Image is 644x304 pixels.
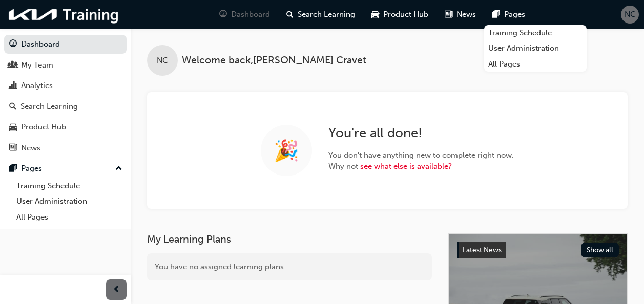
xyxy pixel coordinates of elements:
[4,118,127,137] a: Product Hub
[157,55,168,67] span: NC
[484,4,533,25] a: pages-iconPages
[445,8,452,21] span: news-icon
[437,4,484,25] a: news-iconNews
[12,193,127,209] a: User Administration
[9,144,17,153] span: news-icon
[360,162,452,171] a: see what else is available?
[457,242,619,258] a: Latest NewsShow all
[625,9,636,20] span: NC
[298,9,355,20] span: Search Learning
[278,4,363,25] a: search-iconSearch Learning
[621,6,639,24] button: NC
[4,56,127,75] a: My Team
[9,164,17,173] span: pages-icon
[4,159,127,178] button: Pages
[328,125,514,141] h2: You're all done!
[21,163,42,175] div: Pages
[9,61,17,70] span: people-icon
[12,209,127,225] a: All Pages
[9,123,17,132] span: car-icon
[9,40,17,49] span: guage-icon
[456,9,476,20] span: News
[231,9,270,20] span: Dashboard
[182,55,366,67] span: Welcome back , [PERSON_NAME] Cravet
[492,8,500,21] span: pages-icon
[5,4,123,25] img: kia-training
[21,80,53,92] div: Analytics
[4,97,127,116] a: Search Learning
[115,162,122,176] span: up-icon
[4,35,127,54] a: Dashboard
[274,145,299,157] span: 🎉
[4,76,127,95] a: Analytics
[21,59,53,71] div: My Team
[4,139,127,158] a: News
[21,142,40,154] div: News
[484,40,587,56] a: User Administration
[484,56,587,72] a: All Pages
[484,25,587,41] a: Training Schedule
[383,9,428,20] span: Product Hub
[581,243,619,257] button: Show all
[9,81,17,91] span: chart-icon
[20,101,78,113] div: Search Learning
[219,8,227,21] span: guage-icon
[371,8,379,21] span: car-icon
[21,121,66,133] div: Product Hub
[211,4,278,25] a: guage-iconDashboard
[328,149,514,161] span: You don't have anything new to complete right now.
[328,161,514,172] span: Why not
[363,4,437,25] a: car-iconProduct Hub
[286,8,294,21] span: search-icon
[9,102,16,112] span: search-icon
[147,233,432,245] h3: My Learning Plans
[463,246,502,254] span: Latest News
[4,33,127,159] button: DashboardMy TeamAnalyticsSearch LearningProduct HubNews
[147,253,432,280] div: You have no assigned learning plans
[504,9,525,20] span: Pages
[12,178,127,194] a: Training Schedule
[113,284,120,296] span: prev-icon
